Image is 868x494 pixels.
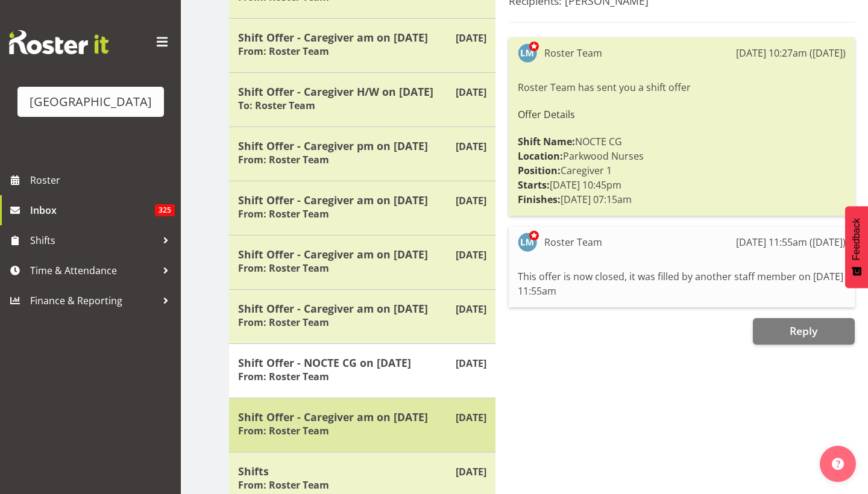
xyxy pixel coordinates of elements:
h6: From: Roster Team [238,370,329,383]
button: Reply [753,318,855,345]
p: [DATE] [456,85,486,99]
p: [DATE] [456,410,486,425]
h5: Shift Offer - Caregiver pm on [DATE] [238,139,486,152]
strong: Location: [518,149,563,163]
span: Inbox [30,201,155,219]
h5: Shift Offer - Caregiver am on [DATE] [238,302,486,315]
h5: Shift Offer - Caregiver am on [DATE] [238,31,486,44]
strong: Finishes: [518,193,561,206]
div: Roster Team [544,235,602,249]
div: [DATE] 11:55am ([DATE]) [736,235,846,249]
span: Roster [30,171,175,189]
h6: From: Roster Team [238,45,329,57]
h5: Shift Offer - Caregiver H/W on [DATE] [238,85,486,98]
h5: Shift Offer - Caregiver am on [DATE] [238,193,486,207]
div: This offer is now closed, it was filled by another staff member on [DATE] 11:55am [518,266,846,301]
span: Reply [790,324,817,338]
div: Roster Team has sent you a shift offer NOCTE CG Parkwood Nurses Caregiver 1 [DATE] 10:45pm [DATE]... [518,77,846,210]
div: [GEOGRAPHIC_DATA] [30,93,152,111]
strong: Starts: [518,178,550,192]
h5: Shift Offer - Caregiver am on [DATE] [238,410,486,424]
div: Roster Team [544,46,602,60]
img: lesley-mckenzie127.jpg [518,43,537,63]
span: Shifts [30,231,157,249]
span: Time & Attendance [30,261,157,280]
h6: From: Roster Team [238,154,329,166]
p: [DATE] [456,139,486,154]
h5: Shifts [238,464,486,478]
span: 325 [155,204,175,216]
h6: From: Roster Team [238,262,329,274]
h6: From: Roster Team [238,316,329,328]
strong: Shift Name: [518,135,575,148]
p: [DATE] [456,248,486,262]
h5: Shift Offer - NOCTE CG on [DATE] [238,356,486,369]
img: lesley-mckenzie127.jpg [518,233,537,252]
span: Finance & Reporting [30,292,157,310]
span: Feedback [851,218,862,260]
div: [DATE] 10:27am ([DATE]) [736,46,846,60]
p: [DATE] [456,356,486,370]
p: [DATE] [456,193,486,208]
img: help-xxl-2.png [832,458,844,470]
strong: Position: [518,164,561,177]
h6: Offer Details [518,109,846,120]
button: Feedback - Show survey [845,206,868,288]
h6: From: Roster Team [238,425,329,437]
img: Rosterit website logo [9,30,108,54]
p: [DATE] [456,31,486,45]
p: [DATE] [456,302,486,316]
h6: From: Roster Team [238,208,329,220]
p: [DATE] [456,464,486,479]
h6: From: Roster Team [238,479,329,491]
h5: Shift Offer - Caregiver am on [DATE] [238,248,486,261]
h6: To: Roster Team [238,99,315,111]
